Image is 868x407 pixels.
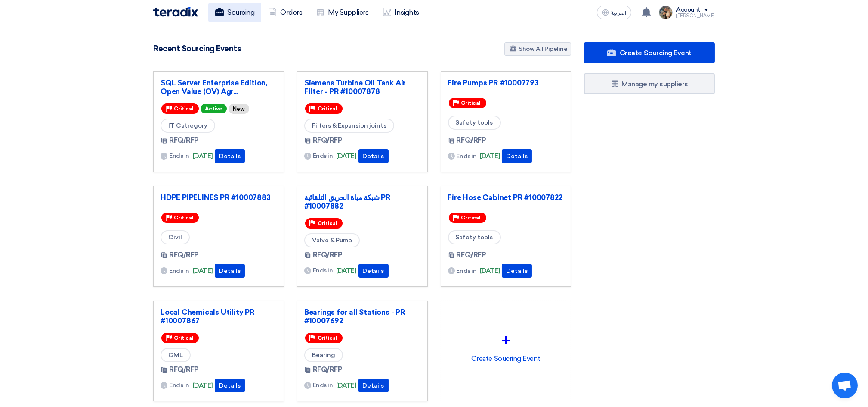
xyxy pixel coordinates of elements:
[161,308,277,325] a: Local Chemicals Utility PR #10007867
[215,264,245,278] button: Details
[313,266,333,275] span: Ends in
[169,266,189,276] span: Ends in
[457,266,477,276] span: Ends in
[336,266,356,276] span: [DATE]
[161,78,277,96] a: SQL Server Enterprise Edition, Open Value (OV) Agr...
[304,119,394,133] span: Filters & Expansion joints
[318,335,337,341] span: Critical
[169,151,189,160] span: Ends in
[193,266,213,276] span: [DATE]
[457,135,486,146] span: RFQ/RFP
[358,379,389,392] button: Details
[376,3,426,22] a: Insights
[153,7,198,17] img: Teradix logo
[336,151,356,161] span: [DATE]
[229,104,249,114] div: New
[208,3,261,22] a: Sourcing
[174,335,194,341] span: Critical
[659,6,673,19] img: file_1710751448746.jpg
[215,149,245,163] button: Details
[504,42,571,56] a: Show All Pipeline
[502,149,532,163] button: Details
[502,264,532,278] button: Details
[448,193,564,202] a: Fire Hose Cabinet PR #10007822
[193,151,213,161] span: [DATE]
[461,100,481,106] span: Critical
[201,104,227,113] span: Active
[457,152,477,161] span: Ends in
[448,116,501,130] span: Safety tools
[304,308,420,325] a: Bearings for all Stations - PR #10007692
[620,49,692,57] span: Create Sourcing Event
[318,106,337,112] span: Critical
[161,193,277,202] a: HDPE PIPELINES PR #10007883
[161,230,190,244] span: Civil
[193,381,213,391] span: [DATE]
[161,119,215,133] span: IT Catregory
[611,10,626,16] span: العربية
[313,365,343,375] span: RFQ/RFP
[313,381,333,390] span: Ends in
[448,230,501,244] span: Safety tools
[448,328,564,354] div: +
[358,264,389,278] button: Details
[304,193,420,210] a: شبكة مياة الحريق التلقائية PR #10007882
[313,151,333,160] span: Ends in
[676,13,715,18] div: [PERSON_NAME]
[169,250,199,260] span: RFQ/RFP
[457,250,486,260] span: RFQ/RFP
[153,44,241,53] h4: Recent Sourcing Events
[480,151,500,161] span: [DATE]
[169,365,199,375] span: RFQ/RFP
[676,6,701,14] div: Account
[304,233,360,247] span: Valve & Pump
[448,308,564,384] div: Create Soucring Event
[304,78,420,96] a: Siemens Turbine Oil Tank Air Filter - PR #10007878
[480,266,500,276] span: [DATE]
[215,379,245,392] button: Details
[174,215,194,221] span: Critical
[161,348,191,362] span: CML
[304,348,343,362] span: Bearing
[309,3,375,22] a: My Suppliers
[261,3,309,22] a: Orders
[461,215,481,221] span: Critical
[313,135,343,146] span: RFQ/RFP
[584,73,715,94] a: Manage my suppliers
[318,220,337,226] span: Critical
[174,106,194,112] span: Critical
[358,149,389,163] button: Details
[313,250,343,260] span: RFQ/RFP
[448,78,564,87] a: Fire Pumps PR #10007793
[597,6,631,19] button: العربية
[169,135,199,146] span: RFQ/RFP
[336,381,356,391] span: [DATE]
[832,373,858,398] div: Open chat
[169,381,189,390] span: Ends in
